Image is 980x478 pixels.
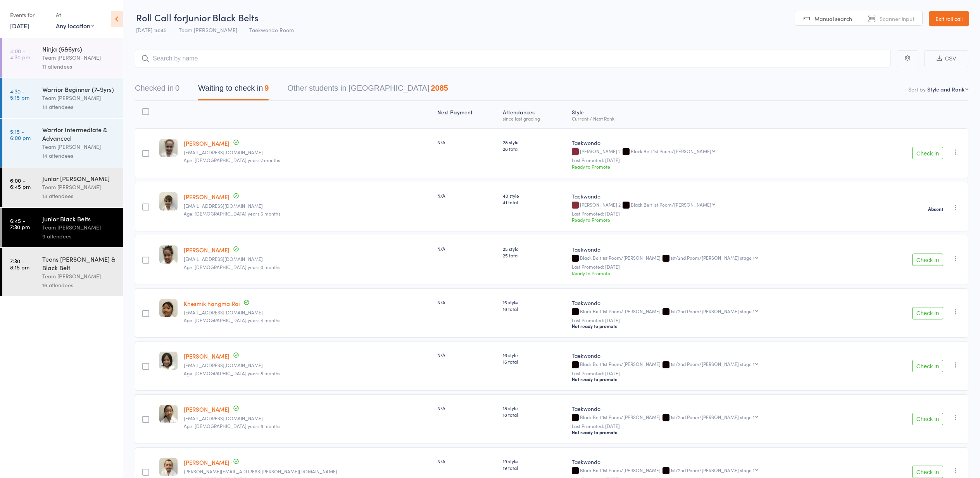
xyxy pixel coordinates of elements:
[184,352,229,360] a: [PERSON_NAME]
[56,21,94,30] div: Any location
[671,468,754,473] div: 1st/2nd Poom/[PERSON_NAME] stage 1
[56,9,94,21] div: At
[912,360,943,372] button: Check in
[10,21,29,30] a: [DATE]
[503,252,566,259] span: 25 total
[928,206,943,212] strong: Absent
[572,157,871,163] small: Last Promoted: [DATE]
[500,104,569,125] div: Atten­dances
[184,264,280,270] span: Age: [DEMOGRAPHIC_DATA] years 0 months
[159,192,178,211] img: image1559354768.png
[159,299,178,317] img: image1581571658.png
[572,163,871,170] div: Ready to Promote
[2,248,123,296] a: 7:30 -8:15 pmTeens [PERSON_NAME] & Black BeltTeam [PERSON_NAME]16 attendees
[10,177,31,190] time: 6:00 - 6:45 pm
[503,458,566,464] span: 19 style
[572,299,871,307] div: Taekwondo
[159,139,178,157] img: image1614382173.png
[912,466,943,478] button: Check in
[503,245,566,252] span: 25 style
[184,139,229,147] a: [PERSON_NAME]
[929,11,969,26] a: Exit roll call
[184,362,431,368] small: rbseiuli@gmail.com
[572,245,871,253] div: Taekwondo
[42,125,116,142] div: Warrior Intermediate & Advanced
[912,413,943,425] button: Check in
[671,309,754,314] div: 1st/2nd Poom/[PERSON_NAME] stage 1
[184,157,280,163] span: Age: [DEMOGRAPHIC_DATA] years 2 months
[42,232,116,241] div: 9 attendees
[42,192,116,200] div: 14 attendees
[42,174,116,183] div: Junior [PERSON_NAME]
[10,128,31,141] time: 5:15 - 6:00 pm
[2,38,123,78] a: 4:00 -4:30 pmNinja (5&6yrs)Team [PERSON_NAME]11 attendees
[572,323,871,329] div: Not ready to promote
[135,50,891,67] input: Search by name
[924,50,968,67] button: CSV
[503,405,566,411] span: 18 style
[814,15,852,22] span: Manual search
[184,203,431,209] small: anghalas@gmail.com
[927,85,964,93] div: Style and Rank
[437,139,497,145] div: N/A
[184,469,431,474] small: james.x.smith@gmail.com
[503,411,566,418] span: 18 total
[572,414,871,421] div: Black Belt 1st Poom/[PERSON_NAME]
[572,371,871,376] small: Last Promoted: [DATE]
[184,458,229,466] a: [PERSON_NAME]
[572,405,871,412] div: Taekwondo
[10,48,30,60] time: 4:00 - 4:30 pm
[42,53,116,62] div: Team [PERSON_NAME]
[572,192,871,200] div: Taekwondo
[503,358,566,365] span: 16 total
[2,78,123,118] a: 4:30 -5:15 pmWarrior Beginner (7-9yrs)Team [PERSON_NAME]14 attendees
[572,270,871,276] div: Ready to Promote
[631,148,711,154] div: Black Belt 1st Poom/[PERSON_NAME]
[431,84,448,92] div: 2085
[2,208,123,247] a: 6:45 -7:30 pmJunior Black BeltsTeam [PERSON_NAME]9 attendees
[572,429,871,435] div: Not ready to promote
[503,199,566,205] span: 41 total
[42,151,116,160] div: 14 attendees
[671,255,754,260] div: 1st/2nd Poom/[PERSON_NAME] stage 1
[184,256,431,262] small: b_berhardt@yahoo.com.au
[10,88,29,100] time: 4:30 - 5:15 pm
[880,15,914,22] span: Scanner input
[184,193,229,201] a: [PERSON_NAME]
[159,405,178,423] img: image1614381994.png
[437,245,497,252] div: N/A
[42,255,116,272] div: Teens [PERSON_NAME] & Black Belt
[184,299,240,307] a: Khesmik hangma Rai
[572,116,871,121] div: Current / Next Rank
[912,307,943,319] button: Check in
[572,458,871,466] div: Taekwondo
[503,299,566,305] span: 16 style
[184,310,431,315] small: latees@hotmail.com
[159,245,178,264] img: image1554502890.png
[572,423,871,429] small: Last Promoted: [DATE]
[572,361,871,368] div: Black Belt 1st Poom/[PERSON_NAME]
[908,85,926,93] label: Sort by
[287,80,448,100] button: Other students in [GEOGRAPHIC_DATA]2085
[437,192,497,199] div: N/A
[186,11,259,24] span: Junior Black Belts
[503,192,566,199] span: 40 style
[136,11,186,24] span: Roll Call for
[503,464,566,471] span: 19 total
[10,9,48,21] div: Events for
[184,150,431,155] small: elisemargaritis@yahoo.com.au
[572,148,871,155] div: [PERSON_NAME] 2
[10,258,29,270] time: 7:30 - 8:15 pm
[42,93,116,102] div: Team [PERSON_NAME]
[572,211,871,216] small: Last Promoted: [DATE]
[42,223,116,232] div: Team [PERSON_NAME]
[572,255,871,262] div: Black Belt 1st Poom/[PERSON_NAME]
[184,370,280,376] span: Age: [DEMOGRAPHIC_DATA] years 8 months
[184,416,431,421] small: peter_chuang18@yahoo.com
[572,376,871,382] div: Not ready to promote
[42,85,116,93] div: Warrior Beginner (7-9yrs)
[569,104,874,125] div: Style
[42,272,116,281] div: Team [PERSON_NAME]
[42,183,116,192] div: Team [PERSON_NAME]
[184,317,280,323] span: Age: [DEMOGRAPHIC_DATA] years 4 months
